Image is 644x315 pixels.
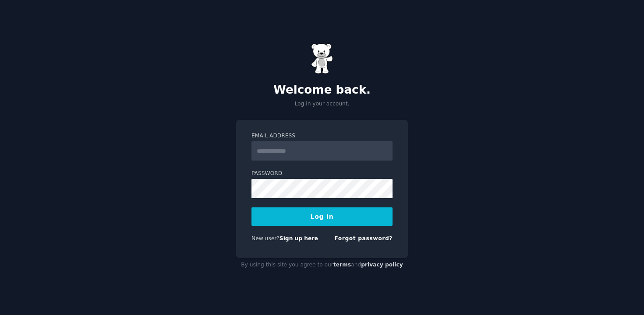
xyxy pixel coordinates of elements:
[361,262,403,268] a: privacy policy
[251,132,393,140] label: Email Address
[334,235,393,241] a: Forgot password?
[236,258,408,272] div: By using this site you agree to our and
[251,170,393,178] label: Password
[251,207,393,226] button: Log In
[333,262,351,268] a: terms
[236,100,408,108] p: Log in your account.
[251,235,280,241] span: New user?
[236,83,408,97] h2: Welcome back.
[311,43,333,74] img: Gummy Bear
[280,235,318,241] a: Sign up here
